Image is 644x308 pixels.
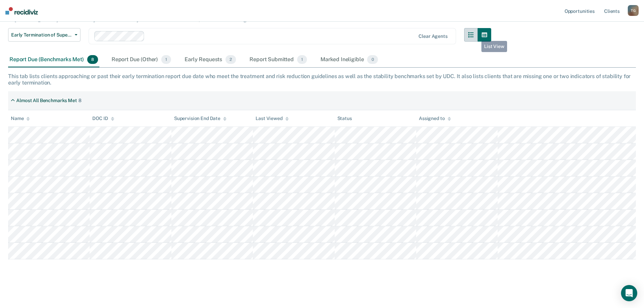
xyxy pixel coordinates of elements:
div: Supervision End Date [174,116,226,121]
span: 0 [367,55,378,64]
img: Recidiviz [5,7,38,15]
div: Status [337,116,352,121]
span: 1 [297,55,307,64]
div: Early Requests2 [183,52,237,67]
div: Clear agents [419,33,447,39]
div: Open Intercom Messenger [621,285,637,301]
span: 2 [225,55,236,64]
div: Report Due (Other)1 [110,52,172,67]
button: TG [628,5,639,16]
div: Almost All Benchmarks Met8 [8,95,84,106]
span: Early Termination of Supervision [11,32,72,38]
div: Report Submitted1 [248,52,308,67]
button: Early Termination of Supervision [8,28,80,42]
div: DOC ID [92,116,114,121]
span: 8 [87,55,98,64]
div: Name [11,116,30,121]
div: Marked Ineligible0 [319,52,379,67]
p: The [US_STATE] Sentencing Commission’s 2025 Adult Sentencing, Release, & Supervision Guidelines e... [8,3,489,23]
div: This tab lists clients approaching or past their early termination report due date who meet the t... [8,73,636,86]
div: Assigned to [419,116,451,121]
div: Last Viewed [256,116,288,121]
span: 1 [161,55,171,64]
div: 8 [78,98,81,103]
div: T G [628,5,639,16]
div: Almost All Benchmarks Met [16,98,77,103]
div: Report Due (Benchmarks Met)8 [8,52,99,67]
